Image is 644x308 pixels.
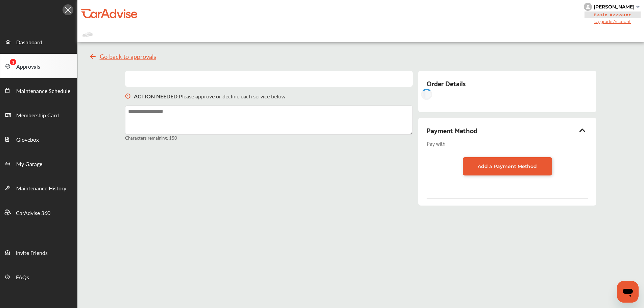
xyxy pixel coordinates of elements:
[134,92,179,100] b: ACTION NEEDED :
[16,136,39,144] span: Glovebox
[617,281,639,303] iframe: Button to launch messaging window
[16,87,70,96] span: Maintenance Schedule
[0,29,77,54] a: Dashboard
[63,4,73,15] img: Icon.5fd9dcc7.svg
[134,92,286,100] p: Please approve or decline each service below
[427,77,466,89] div: Order Details
[125,135,413,141] small: Characters remaining: 150
[100,53,156,60] span: Go back to approvals
[594,4,635,10] div: [PERSON_NAME]
[0,127,77,151] a: Glovebox
[82,30,93,39] img: placeholder_car.fcab19be.svg
[585,11,641,18] span: Basic Account
[427,124,588,136] div: Payment Method
[584,19,641,24] span: Upgrade Account
[89,52,97,61] img: svg+xml;base64,PHN2ZyB4bWxucz0iaHR0cDovL3d3dy53My5vcmcvMjAwMC9zdmciIHdpZHRoPSIyNCIgaGVpZ2h0PSIyNC...
[125,87,130,105] img: svg+xml;base64,PHN2ZyB3aWR0aD0iMTYiIGhlaWdodD0iMTciIHZpZXdCb3g9IjAgMCAxNiAxNyIgZmlsbD0ibm9uZSIgeG...
[0,54,77,78] a: Approvals
[16,249,48,258] span: Invite Friends
[636,6,640,8] img: sCxJUJ+qAmfqhQGDUl18vwLg4ZYJ6CxN7XmbOMBAAAAAElFTkSuQmCC
[0,175,77,200] a: Maintenance History
[584,3,592,11] img: knH8PDtVvWoAbQRylUukY18CTiRevjo20fAtgn5MLBQj4uumYvk2MzTtcAIzfGAtb1XOLVMAvhLuqoNAbL4reqehy0jehNKdM...
[16,273,29,282] span: FAQs
[427,139,446,148] span: Pay with
[16,63,40,71] span: Approvals
[0,102,77,127] a: Membership Card
[478,163,537,169] span: Add a Payment Method
[0,78,77,102] a: Maintenance Schedule
[16,111,59,120] span: Membership Card
[16,184,66,193] span: Maintenance History
[16,209,50,218] span: CarAdvise 360
[16,160,42,169] span: My Garage
[463,157,552,175] a: Add a Payment Method
[0,151,77,175] a: My Garage
[16,38,42,47] span: Dashboard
